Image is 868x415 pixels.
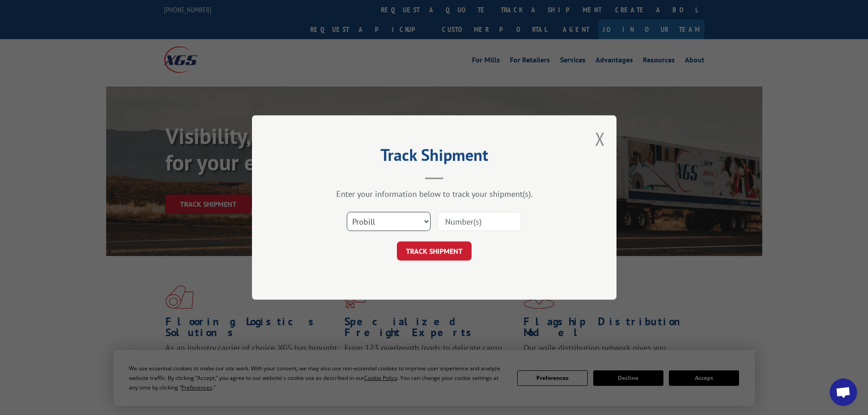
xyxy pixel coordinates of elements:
[298,189,571,199] div: Enter your information below to track your shipment(s).
[830,379,857,406] a: Open chat
[397,241,472,261] button: TRACK SHIPMENT
[595,127,605,151] button: Close modal
[298,149,571,166] h2: Track Shipment
[437,212,521,231] input: Number(s)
